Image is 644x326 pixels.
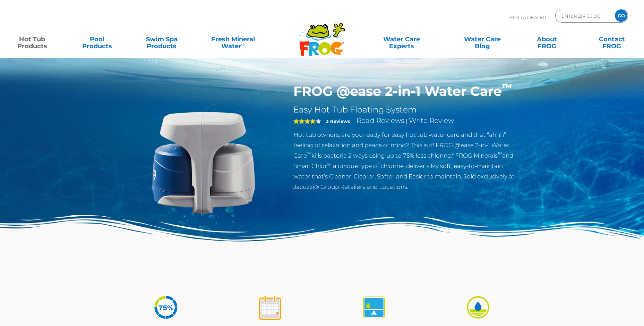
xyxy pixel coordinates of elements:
[293,129,520,192] p: Hot tub owners, are you ready for easy hot tub water care and that “ahhh” feeling of relaxation a...
[257,294,283,320] img: icon-atease-shock-once
[72,32,122,46] a: PoolProducts
[293,83,520,99] h1: FROG @ease 2-in-1 Water Care
[406,118,407,124] span: |
[327,162,330,167] sup: ®
[137,32,187,46] a: Swim SpaProducts
[293,118,316,124] span: 4
[361,294,387,320] img: icon-atease-self-regulates
[124,83,283,242] img: @ease-2-in-1-Holder-v2.png
[465,294,491,320] img: icon-atease-easy-on
[498,151,502,157] sup: ™
[241,41,245,47] sup: ∞
[587,32,637,46] a: ContactFROG
[357,116,404,125] a: Read Reviews
[522,32,572,46] a: AboutFROG
[502,81,512,93] sup: ™
[457,32,507,46] a: Water CareBlog
[153,294,179,320] img: icon-atease-75percent-less
[409,116,454,125] a: Write Review
[201,32,265,46] a: Fresh MineralWater∞
[295,14,349,56] img: Frog Products Logo
[293,105,520,115] h2: Easy Hot Tub Floating System
[615,9,627,22] input: GO
[361,32,443,46] a: Water CareExperts
[510,9,546,26] p: Find A Dealer
[307,151,311,157] sup: ™
[326,118,350,124] strong: 3 Reviews
[7,32,57,46] a: Hot TubProducts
